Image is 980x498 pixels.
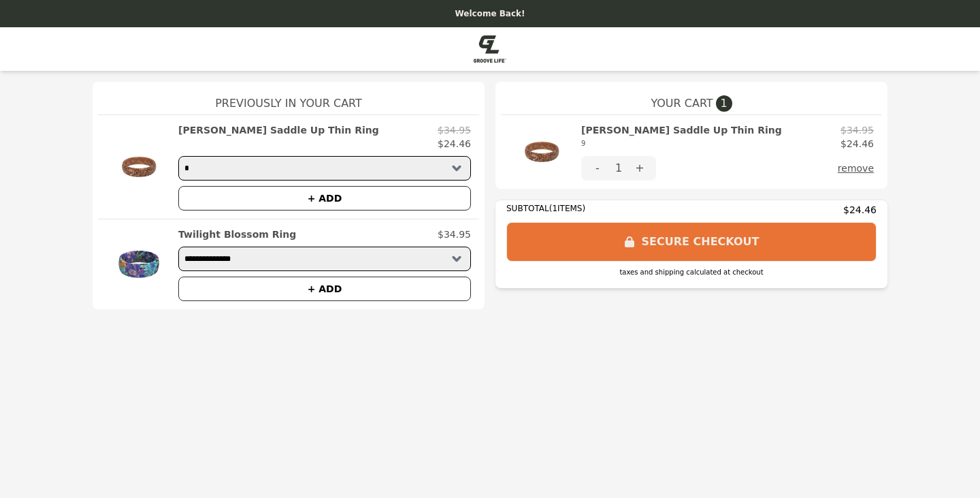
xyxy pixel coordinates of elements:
[178,277,471,301] button: + ADD
[838,156,874,181] button: remove
[8,8,972,19] p: Welcome Back!
[506,222,877,262] button: SECURE CHECKOUT
[178,123,379,137] h2: [PERSON_NAME] Saddle Up Thin Ring
[438,137,471,151] p: $24.46
[178,228,296,241] h2: Twilight Blossom Ring
[438,228,471,241] p: $34.95
[581,156,614,181] button: -
[581,123,782,151] h2: [PERSON_NAME] Saddle Up Thin Ring
[840,137,874,151] p: $24.46
[178,186,471,211] button: + ADD
[178,156,471,181] select: Select a product variant
[843,203,877,217] span: $24.46
[106,228,171,301] img: Twilight Blossom Ring
[178,247,471,271] select: Select a product variant
[106,123,171,211] img: Katie Van Slyke Saddle Up Thin Ring
[474,35,506,63] img: Brand Logo
[509,123,574,181] img: Katie Van Slyke Saddle Up Thin Ring
[506,204,549,213] span: SUBTOTAL
[614,156,623,181] div: 1
[716,95,732,112] span: 1
[840,123,874,137] p: $34.95
[623,156,656,181] button: +
[651,95,713,112] span: YOUR CART
[581,137,782,151] div: 9
[549,204,585,213] span: ( 1 ITEMS)
[438,123,471,137] p: $34.95
[506,267,877,277] div: taxes and shipping calculated at checkout
[98,82,479,114] h1: Previously In Your Cart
